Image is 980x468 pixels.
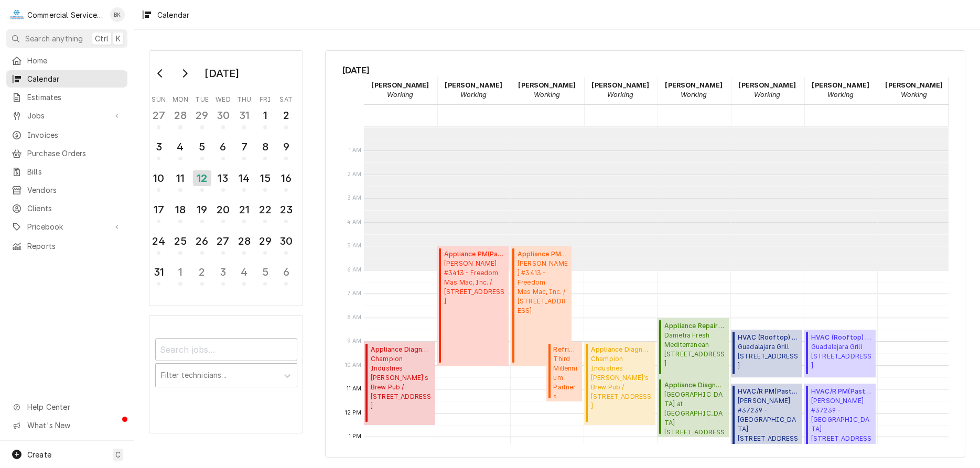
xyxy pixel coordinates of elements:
span: Refrigeration Diagnostic ( Finalized ) [553,345,579,354]
div: 4 [236,264,252,280]
strong: [PERSON_NAME] [591,81,649,89]
div: 24 [150,233,167,249]
div: Appliance PM(Parts Pick-Up)[PERSON_NAME] #3413 - FreedomMas Mac, Inc. / [STREET_ADDRESS] [511,246,572,365]
div: [Service] Appliance Diagnostic Ivy Park at Monterey 1110 Cass St, Monterey, CA 93940 ID: JOB-9177... [658,377,729,437]
th: Wednesday [212,92,233,104]
div: 11 [172,170,188,186]
strong: [PERSON_NAME] [812,81,869,89]
em: Working [387,91,413,99]
div: Calendar Filters [155,329,297,398]
div: 9 [278,139,294,155]
strong: [PERSON_NAME] [518,81,576,89]
span: Home [27,55,122,66]
div: Appliance Repair(Finalized)Dametra Fresh Mediterranean[STREET_ADDRESS] [658,318,729,378]
span: Guadalajara Grill [STREET_ADDRESS] [738,342,799,371]
em: Working [534,91,560,99]
strong: [PERSON_NAME] [445,81,502,89]
div: 28 [172,107,188,123]
a: Clients [6,200,127,217]
div: 6 [278,264,294,280]
div: 5 [194,139,210,155]
span: [PERSON_NAME] #37239 - [GEOGRAPHIC_DATA] [STREET_ADDRESS] [738,396,799,453]
span: Appliance PM ( Parts Pick-Up ) [444,249,505,259]
div: 20 [215,202,231,217]
span: Vendors [27,184,122,195]
span: Help Center [27,401,121,412]
div: [Service] HVAC (Rooftop) Repair Guadalajara Grill 1334 S Main St, Salinas, CA 93901 ID: JOB-9169 ... [804,330,876,377]
span: Reports [27,241,122,252]
a: Vendors [6,181,127,199]
a: Invoices [6,126,127,144]
div: 2 [194,264,210,280]
span: 10 AM [342,361,364,369]
div: 16 [278,170,294,186]
a: Home [6,52,127,69]
div: [Service] Appliance PM McDonald's #3413 - Freedom Mas Mac, Inc. / 1598 Freedom Blvd, Watsonville,... [511,246,572,365]
button: Go to previous month [150,65,171,82]
div: [Service] HVAC (Rooftop) Repair Guadalajara Grill 1334 S Main St, Salinas, CA 93901 ID: JOB-9169 ... [731,330,803,377]
div: 3 [215,264,231,280]
em: Working [754,91,780,99]
div: Bill Key - Working [437,77,511,103]
span: 4 AM [344,218,364,226]
div: 12 [193,170,211,186]
div: 4 [172,139,188,155]
div: 10 [150,170,167,186]
a: Estimates [6,89,127,106]
a: Calendar [6,70,127,88]
div: 29 [194,107,210,123]
span: Jobs [27,110,106,121]
span: [DATE] [342,63,949,77]
div: Joey Gallegos - Working [804,77,878,103]
span: 11 AM [344,385,364,393]
div: [Service] Appliance Repair Dametra Fresh Mediterranean 630 Del Monte Center, Monterey, CA 93940 I... [658,318,729,378]
div: 6 [215,139,231,155]
span: 1 PM [346,432,364,441]
div: 1 [257,107,273,123]
span: 6 AM [344,266,364,274]
a: Go to Help Center [6,398,127,416]
div: [DATE] [201,64,243,82]
a: Go to What's New [6,417,127,434]
div: John Key - Working [878,77,951,103]
span: Third Millennium Partners [GEOGRAPHIC_DATA][PERSON_NAME] / [STREET_ADDRESS] [553,354,579,398]
span: Appliance Diagnostic ( Past Due ) [591,345,652,354]
em: Working [607,91,633,99]
span: Bills [27,166,122,177]
span: Appliance Diagnostic ( Past Due ) [371,345,432,354]
div: 26 [194,233,210,249]
span: 8 AM [344,313,364,322]
span: [PERSON_NAME] #37239 - [GEOGRAPHIC_DATA] [STREET_ADDRESS] [811,396,873,453]
span: K [116,33,121,44]
div: Brian Key - Working [584,77,658,103]
div: Appliance PM(Parts Pick-Up)[PERSON_NAME] #3413 - FreedomMas Mac, Inc. / [STREET_ADDRESS] [437,246,509,365]
div: Brandon Johnson - Working [511,77,584,103]
div: 2 [278,107,294,123]
span: Guadalajara Grill [STREET_ADDRESS] [811,342,873,371]
div: Commercial Service Co. [27,9,104,20]
div: 30 [215,107,231,123]
div: 15 [257,170,273,186]
a: Go to Jobs [6,107,127,124]
div: Commercial Service Co.'s Avatar [9,7,24,22]
input: Search jobs... [155,338,297,361]
span: HVAC (Rooftop) Repair ( Awaiting Client Go-Ahead ) [738,333,799,342]
button: Go to next month [174,65,195,82]
div: Appliance Diagnostic(Active)[GEOGRAPHIC_DATA] at [GEOGRAPHIC_DATA][STREET_ADDRESS] [658,377,729,437]
span: Calendar [27,73,122,84]
div: HVAC (Rooftop) Repair(Awaiting Client Go-Ahead)Guadalajara Grill[STREET_ADDRESS] [804,330,876,377]
a: Bills [6,163,127,180]
div: 22 [257,202,273,217]
div: Carson Bourdet - Working [658,77,731,103]
div: 25 [172,233,188,249]
span: Champion Industries [PERSON_NAME]'s Brew Pub / [STREET_ADDRESS] [371,354,432,411]
span: Estimates [27,92,122,103]
span: [PERSON_NAME] #3413 - Freedom Mas Mac, Inc. / [STREET_ADDRESS] [444,259,505,306]
div: 14 [236,170,252,186]
div: 27 [215,233,231,249]
div: 30 [278,233,294,249]
span: 3 AM [344,194,364,202]
span: What's New [27,420,121,431]
div: 31 [236,107,252,123]
span: HVAC (Rooftop) Repair ( Awaiting Client Go-Ahead ) [811,333,873,342]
